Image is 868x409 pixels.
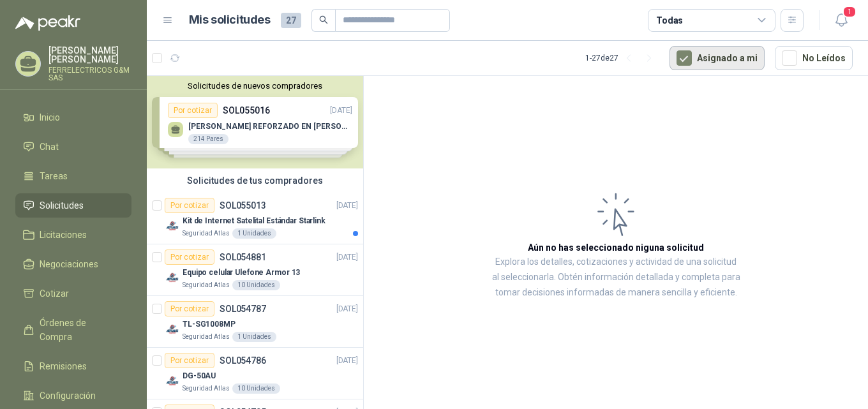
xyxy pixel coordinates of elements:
[15,223,131,247] a: Licitaciones
[336,251,358,264] p: [DATE]
[183,332,230,342] p: Seguridad Atlas
[842,6,857,18] span: 1
[336,303,358,315] p: [DATE]
[232,228,276,239] div: 1 Unidades
[183,280,230,290] p: Seguridad Atlas
[670,46,765,70] button: Asignado a mi
[220,304,266,313] p: SOL054787
[147,296,363,348] a: Por cotizarSOL054787[DATE] Company LogoTL-SG1008MPSeguridad Atlas1 Unidades
[183,215,325,227] p: Kit de Internet Satelital Estándar Starlink
[183,318,236,331] p: TL-SG1008MP
[147,168,363,193] div: Solicitudes de tus compradores
[232,383,280,394] div: 10 Unidades
[15,311,131,349] a: Órdenes de Compra
[220,201,266,210] p: SOL055013
[147,348,363,399] a: Por cotizarSOL054786[DATE] Company LogoDG-50AUSeguridad Atlas10 Unidades
[15,383,131,408] a: Configuración
[220,253,266,262] p: SOL054881
[491,255,740,301] p: Explora los detalles, cotizaciones y actividad de una solicitud al seleccionarla. Obtén informaci...
[165,373,180,389] img: Company Logo
[40,286,69,301] span: Cotizar
[40,257,98,271] span: Negociaciones
[183,370,216,382] p: DG-50AU
[281,13,301,28] span: 27
[585,48,659,68] div: 1 - 27 de 27
[15,135,131,159] a: Chat
[147,244,363,296] a: Por cotizarSOL054881[DATE] Company LogoEquipo celular Ulefone Armor 13Seguridad Atlas10 Unidades
[165,353,214,368] div: Por cotizar
[147,193,363,244] a: Por cotizarSOL055013[DATE] Company LogoKit de Internet Satelital Estándar StarlinkSeguridad Atlas...
[49,66,131,82] p: FERRELECTRICOS G&M SAS
[15,354,131,378] a: Remisiones
[49,46,131,64] p: [PERSON_NAME] [PERSON_NAME]
[165,249,214,265] div: Por cotizar
[232,332,276,342] div: 1 Unidades
[15,252,131,276] a: Negociaciones
[165,218,180,234] img: Company Logo
[220,356,266,365] p: SOL054786
[40,359,87,373] span: Remisiones
[15,105,131,130] a: Inicio
[165,301,214,316] div: Por cotizar
[165,270,180,285] img: Company Logo
[40,228,87,242] span: Licitaciones
[40,140,59,154] span: Chat
[183,228,230,239] p: Seguridad Atlas
[165,322,180,337] img: Company Logo
[15,164,131,188] a: Tareas
[232,280,280,290] div: 10 Unidades
[15,281,131,306] a: Cotizar
[319,15,328,24] span: search
[775,46,853,70] button: No Leídos
[528,241,704,255] h3: Aún no has seleccionado niguna solicitud
[336,355,358,367] p: [DATE]
[183,383,230,394] p: Seguridad Atlas
[830,9,853,32] button: 1
[15,15,80,31] img: Logo peakr
[189,11,271,29] h1: Mis solicitudes
[336,200,358,212] p: [DATE]
[40,169,68,183] span: Tareas
[165,198,214,213] div: Por cotizar
[656,13,683,27] div: Todas
[40,198,84,212] span: Solicitudes
[152,81,358,91] button: Solicitudes de nuevos compradores
[40,389,96,403] span: Configuración
[183,267,300,279] p: Equipo celular Ulefone Armor 13
[147,76,363,168] div: Solicitudes de nuevos compradoresPor cotizarSOL055016[DATE] [PERSON_NAME] REFORZADO EN [PERSON_NA...
[15,193,131,218] a: Solicitudes
[40,110,60,124] span: Inicio
[40,316,119,344] span: Órdenes de Compra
